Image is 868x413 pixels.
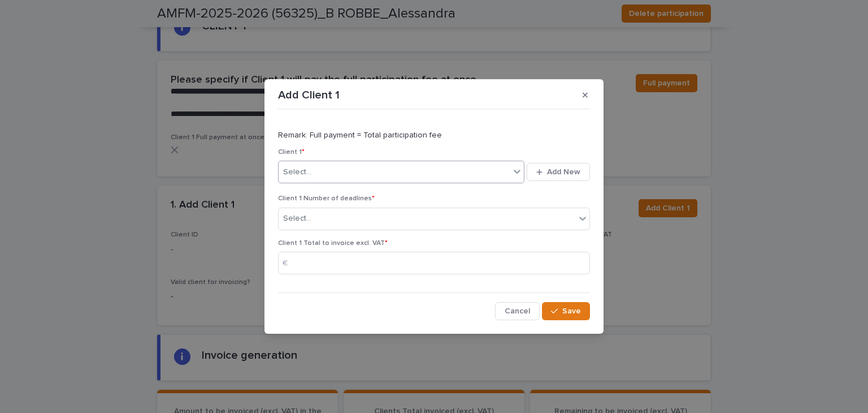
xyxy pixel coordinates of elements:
span: Client 1 [278,149,305,156]
div: € [278,252,301,274]
button: Save [542,302,590,320]
span: Add New [547,168,580,176]
span: Cancel [505,307,530,315]
p: Remark: Full payment = Total participation fee [278,131,590,140]
span: Client 1 Number of deadlines [278,195,375,202]
span: Save [562,307,581,315]
div: Select... [283,166,311,178]
button: Cancel [495,302,540,320]
span: Client 1 Total to invoice excl. VAT [278,240,388,247]
p: Add Client 1 [278,88,340,102]
button: Add New [527,163,590,181]
div: Select... [283,213,311,225]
